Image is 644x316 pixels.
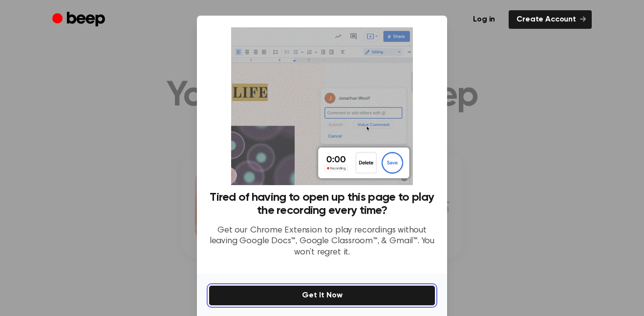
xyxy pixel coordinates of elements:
p: Get our Chrome Extension to play recordings without leaving Google Docs™, Google Classroom™, & Gm... [209,225,435,258]
button: Get It Now [209,285,435,306]
img: Beep extension in action [231,27,412,185]
a: Create Account [509,10,592,29]
h3: Tired of having to open up this page to play the recording every time? [209,191,435,217]
a: Beep [52,10,107,29]
a: Log in [465,10,503,29]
